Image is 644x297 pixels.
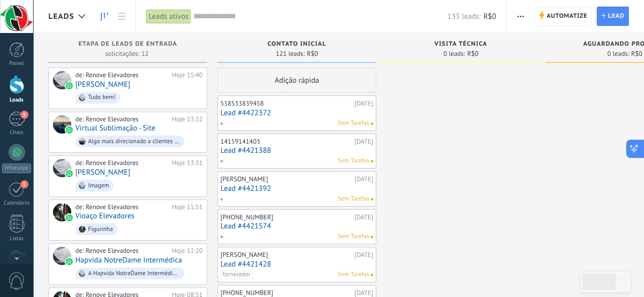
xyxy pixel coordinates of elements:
span: 121 leads: [276,51,305,57]
div: [DATE] [354,100,373,108]
a: Automatize [534,7,592,26]
img: waba.svg [66,170,73,177]
span: 5 [20,111,29,119]
div: Chats [2,129,32,136]
div: A Hapvida NotreDame Intermédica agradece seu contato. Será um prazer atendê-lo(a)! Em que posso a... [88,270,180,277]
div: de: Renove Elevadores [75,203,169,211]
img: waba.svg [66,214,73,221]
div: 14159141403 [220,138,352,146]
div: Tudo bem! [88,94,116,101]
a: Virtual Sublimação - Site [75,124,155,133]
div: Jose gerlane [53,159,71,177]
a: Lista [113,7,130,26]
div: [DATE] [354,213,373,221]
span: Nenhuma tarefa atribuída [371,274,373,276]
div: [DATE] [354,289,373,297]
a: [PERSON_NAME] [75,168,130,177]
div: Hoje 11:51 [172,203,203,211]
span: Nenhuma tarefa atribuída [371,236,373,238]
span: Sem Tarefas [338,270,369,279]
div: WhatsApp [2,163,31,173]
div: Hoje 13:31 [172,159,203,167]
div: [PERSON_NAME] [220,175,352,183]
div: de: Renove Elevadores [75,159,169,167]
div: de: Renove Elevadores [75,71,169,79]
div: de: Renove Elevadores [75,115,169,123]
div: [PERSON_NAME] [220,251,352,259]
div: Algo mais direcionado a clientes seletos, ou algo mais simples, promocional? [88,138,180,145]
div: [DATE] [354,138,373,146]
span: Etapa de leads de entrada [78,41,177,48]
span: Contato inicial [267,41,326,48]
span: Nenhuma tarefa atribuída [371,160,373,162]
div: Virtual Sublimação - Site [53,115,71,134]
span: R$0 [483,12,496,21]
a: Lead #4422372 [220,109,373,117]
span: R$0 [306,51,318,57]
a: Leads [96,7,113,26]
a: Lead #4421388 [220,146,373,155]
div: Etapa de leads de entrada [53,41,202,49]
span: R$0 [467,51,478,57]
a: Hapvida NotreDame Intermédica [75,256,182,265]
div: Hapvida NotreDame Intermédica [53,247,71,265]
div: Hoje 11:20 [172,247,203,255]
div: Listas [2,236,32,242]
div: Adição rápida [217,68,376,93]
button: Mais [513,7,528,26]
div: [PHONE_NUMBER] [220,289,352,297]
a: [PERSON_NAME] [75,80,130,89]
span: Leads [48,12,74,21]
div: [DATE] [354,251,373,259]
a: Lead [597,7,629,26]
span: Sem Tarefas [338,119,369,128]
div: Calendário [2,200,32,207]
img: waba.svg [66,258,73,265]
span: 133 leads: [447,12,481,21]
div: Vioaço Elevadores [53,203,71,221]
span: 0 leads: [443,51,465,57]
div: [DATE] [354,175,373,183]
div: Figurinha [88,226,113,233]
span: Nenhuma tarefa atribuída [371,122,373,125]
div: Hoje 15:40 [172,71,203,79]
div: Contato inicial [222,41,371,49]
span: R$0 [631,51,642,57]
span: solicitações: 12 [105,51,148,57]
span: Sem Tarefas [338,194,369,204]
div: Imagem [88,182,109,189]
span: Nenhuma tarefa atribuída [371,198,373,201]
span: Visita técnica [434,41,487,48]
img: waba.svg [66,126,73,134]
div: Leads [2,97,32,104]
div: [PHONE_NUMBER] [220,213,352,221]
span: fornecedor [220,270,253,279]
span: Sem Tarefas [338,156,369,166]
span: Automatize [546,7,587,25]
div: de: Renove Elevadores [75,247,169,255]
div: Painel [2,60,32,67]
span: Sem Tarefas [338,232,369,241]
span: Lead [608,7,624,25]
span: 1 [20,180,29,188]
a: Lead #4421392 [220,184,373,193]
span: 0 leads: [607,51,629,57]
a: Lead #4421428 [220,260,373,269]
img: waba.svg [66,82,73,89]
div: Hoje 13:32 [172,115,203,123]
div: 558533839458 [220,100,352,108]
div: Leads ativos [146,9,191,24]
a: Lead #4421574 [220,222,373,230]
a: Vioaço Elevadores [75,212,134,220]
div: Karla Emanuelle [53,71,71,89]
div: Visita técnica [386,41,535,49]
